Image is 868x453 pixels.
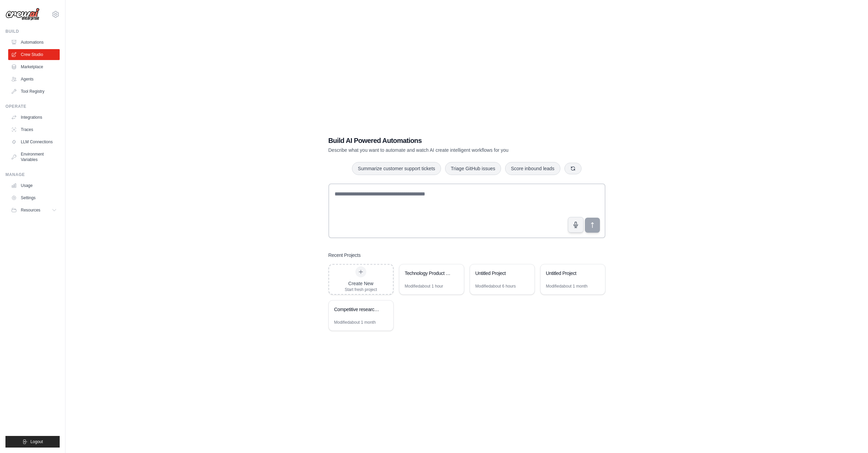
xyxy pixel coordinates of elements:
a: Marketplace [8,61,60,72]
div: Start fresh project [345,287,377,292]
a: Agents [8,74,60,85]
a: Traces [8,124,60,135]
div: Competitive research and analysis [334,306,381,313]
div: Untitled Project [546,270,593,277]
a: Automations [8,37,60,48]
div: Untitled Project [475,270,522,277]
button: Get new suggestions [564,163,582,174]
div: Create New [345,280,377,287]
a: Tool Registry [8,86,60,97]
button: Triage GitHub issues [445,162,501,175]
button: Click to speak your automation idea [568,217,584,233]
span: Resources [21,207,40,213]
div: Manage [5,172,60,177]
div: Modified about 6 hours [475,283,516,289]
div: Modified about 1 month [546,283,588,289]
a: LLM Connections [8,136,60,147]
a: Integrations [8,112,60,123]
button: Resources [8,205,60,216]
a: Environment Variables [8,149,60,165]
p: Describe what you want to automate and watch AI create intelligent workflows for you [328,147,558,154]
iframe: Chat Widget [834,420,868,453]
div: Modified about 1 hour [405,283,443,289]
a: Usage [8,180,60,191]
button: Score inbound leads [505,162,560,175]
h1: Build AI Powered Automations [328,136,558,145]
a: Crew Studio [8,49,60,60]
img: Logo [5,8,40,21]
div: Build [5,29,60,34]
div: Technology Product Research Automation [405,270,452,277]
button: Logout [5,436,60,448]
div: Operate [5,104,60,109]
a: Settings [8,192,60,203]
h3: Recent Projects [328,252,361,259]
button: Summarize customer support tickets [352,162,441,175]
div: Modified about 1 month [334,320,376,325]
span: Logout [30,439,43,444]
